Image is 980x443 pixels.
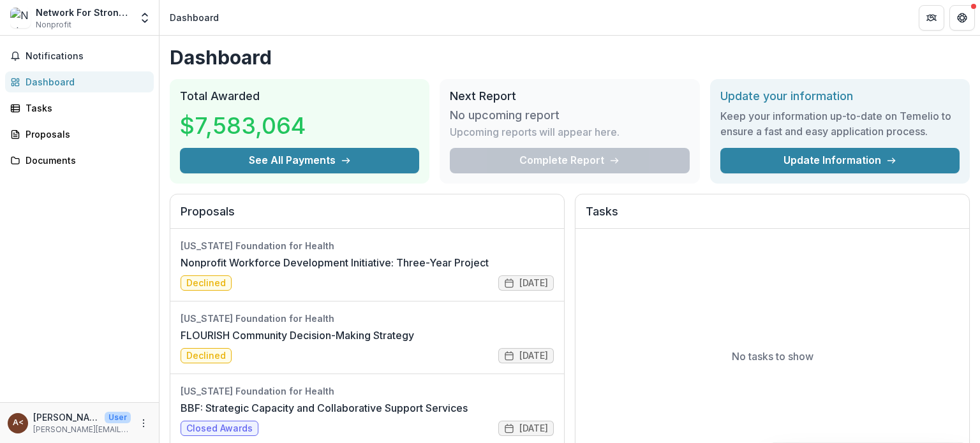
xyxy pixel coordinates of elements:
h2: Tasks [586,205,959,229]
div: Network For Strong Communities [36,6,131,19]
a: BBF: Strategic Capacity and Collaborative Support Services [181,400,468,416]
p: No tasks to show [732,349,813,364]
div: Amy Brooks <amy@nscnow.org> [13,419,24,427]
a: Documents [5,150,154,171]
h3: Keep your information up-to-date on Temelio to ensure a fast and easy application process. [720,108,960,139]
span: Notifications [26,51,149,62]
h2: Proposals [181,205,554,229]
a: Dashboard [5,71,154,92]
button: Notifications [5,46,154,66]
p: Upcoming reports will appear here. [450,124,620,140]
h3: $7,583,064 [180,108,306,143]
button: More [136,416,151,431]
a: Proposals [5,124,154,145]
div: Documents [26,154,144,167]
button: See All Payments [180,148,419,173]
div: Dashboard [26,75,144,89]
h1: Dashboard [170,46,970,69]
h3: No upcoming report [450,108,560,122]
h2: Update your information [720,89,960,103]
h2: Total Awarded [180,89,419,103]
p: User [105,412,131,423]
a: FLOURISH Community Decision-Making Strategy [181,328,414,343]
div: Dashboard [170,11,219,24]
a: Tasks [5,98,154,119]
img: Network For Strong Communities [10,8,31,28]
nav: breadcrumb [165,8,224,27]
p: [PERSON_NAME] <[PERSON_NAME][EMAIL_ADDRESS][DOMAIN_NAME]> [33,410,100,424]
span: Nonprofit [36,19,71,31]
button: Get Help [949,5,975,31]
a: Nonprofit Workforce Development Initiative: Three-Year Project [181,255,489,270]
div: Tasks [26,101,144,115]
p: [PERSON_NAME][EMAIL_ADDRESS][DOMAIN_NAME] [33,424,131,435]
a: Update Information [720,148,960,173]
button: Partners [919,5,944,31]
button: Open entity switcher [136,5,154,31]
h2: Next Report [450,89,689,103]
div: Proposals [26,127,144,141]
